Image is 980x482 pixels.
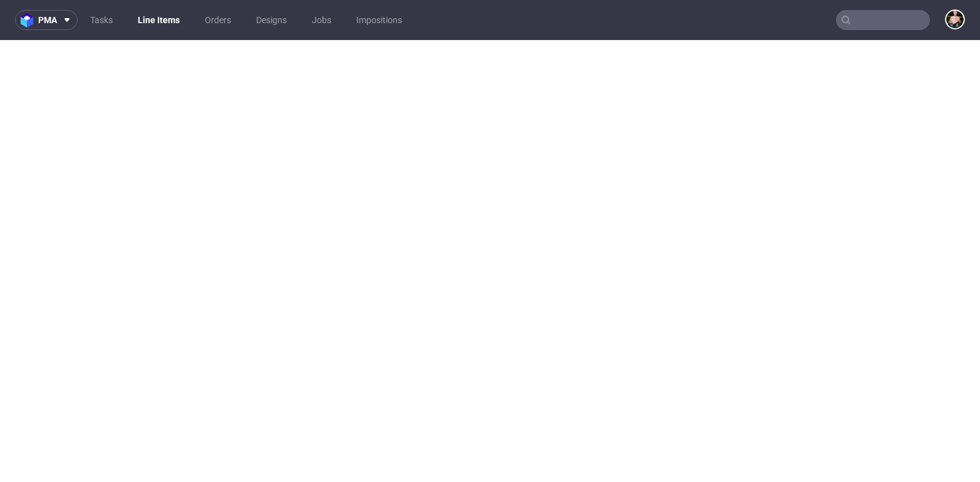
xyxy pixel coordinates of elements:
a: Orders [197,10,239,30]
img: Marta Tomaszewska [946,11,964,28]
a: Designs [249,10,294,30]
img: logo [21,13,38,28]
span: pma [38,16,57,24]
a: Line Items [130,10,187,30]
a: Tasks [83,10,120,30]
a: Jobs [304,10,339,30]
button: pma [15,10,78,30]
a: Impositions [349,10,410,30]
